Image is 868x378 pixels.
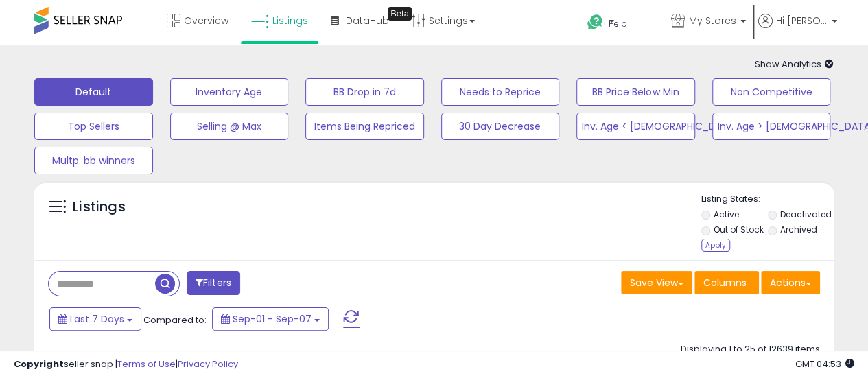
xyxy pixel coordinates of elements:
button: Top Sellers [34,113,153,140]
button: Last 7 Days [49,307,141,331]
div: seller snap | | [14,358,238,371]
button: Save View [621,271,692,294]
span: Show Analytics [755,58,834,71]
span: 2025-09-15 04:53 GMT [795,357,854,370]
label: Active [713,209,738,220]
span: Last 7 Days [70,312,124,326]
button: Selling @ Max [170,113,289,140]
button: Actions [761,271,820,294]
i: Get Help [587,14,604,31]
button: 30 Day Decrease [441,113,560,140]
div: Displaying 1 to 25 of 12639 items [681,343,820,356]
strong: Copyright [14,357,64,370]
button: Default [34,78,153,106]
span: DataHub [346,14,389,27]
span: Columns [703,276,747,290]
div: Apply [701,239,730,252]
span: Sep-01 - Sep-07 [233,312,312,326]
a: Terms of Use [117,357,176,370]
button: Inventory Age [170,78,289,106]
button: Inv. Age > [DEMOGRAPHIC_DATA] [712,113,831,140]
span: My Stores [689,14,736,27]
span: Listings [272,14,308,27]
label: Deactivated [780,209,832,220]
span: Hi [PERSON_NAME] [776,14,828,27]
button: Columns [694,271,759,294]
button: Needs to Reprice [441,78,560,106]
a: Privacy Policy [178,357,238,370]
button: Inv. Age < [DEMOGRAPHIC_DATA] [576,113,695,140]
span: Help [609,18,627,29]
div: Tooltip anchor [388,7,412,21]
button: Filters [187,271,240,295]
h5: Listings [73,198,126,217]
label: Archived [780,224,817,235]
button: Multp. bb winners [34,147,153,174]
button: Items Being Repriced [305,113,424,140]
button: BB Price Below Min [576,78,695,106]
label: Out of Stock [713,224,763,235]
button: Non Competitive [712,78,831,106]
button: Sep-01 - Sep-07 [212,307,329,331]
p: Listing States: [701,193,834,206]
a: Hi [PERSON_NAME] [758,14,837,45]
span: Overview [184,14,228,27]
button: BB Drop in 7d [305,78,424,106]
span: Compared to: [143,314,207,327]
a: Help [576,3,659,45]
